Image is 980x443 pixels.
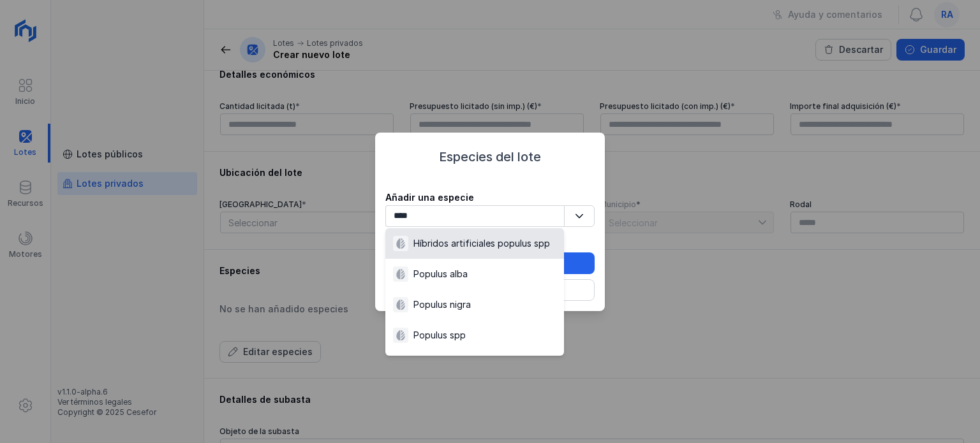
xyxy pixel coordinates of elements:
[413,329,466,342] div: Populus spp
[385,191,595,204] div: Añadir una especie
[385,320,564,351] li: [object Object]
[385,259,564,289] li: [object Object]
[413,268,468,280] div: Populus alba
[385,289,564,320] li: [object Object]
[385,221,564,419] ul: Option List
[385,148,595,166] div: Especies del lote
[413,237,550,250] div: Híbridos artificiales populus spp
[413,298,471,311] div: Populus nigra
[385,351,564,381] li: [object Object]
[385,228,564,259] li: [object Object]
